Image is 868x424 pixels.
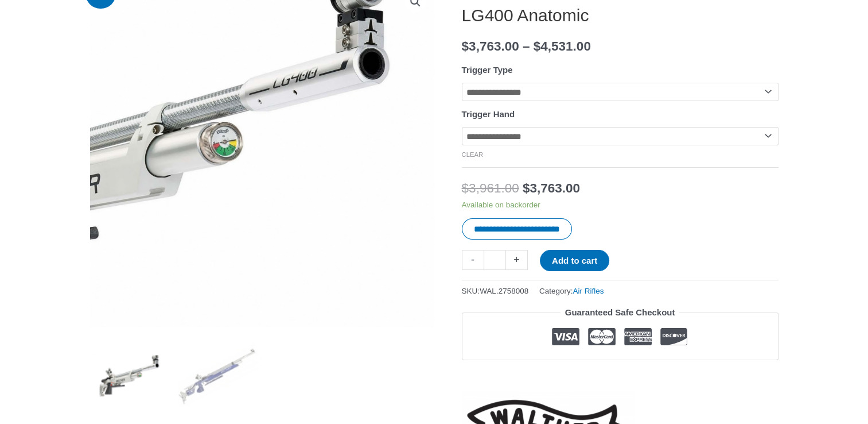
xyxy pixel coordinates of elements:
[534,39,591,53] bdi: 4,531.00
[462,181,469,195] span: $
[534,39,541,53] span: $
[462,200,779,210] p: Available on backorder
[462,181,519,195] bdi: 3,961.00
[462,5,779,26] h1: LG400 Anatomic
[462,109,515,119] label: Trigger Hand
[539,284,604,298] span: Category:
[480,287,528,295] span: WAL.2758008
[178,336,258,416] img: LG400 Anatomic - Image 2
[462,65,513,75] label: Trigger Type
[560,304,680,321] legend: Guaranteed Safe Checkout
[484,250,506,270] input: Product quantity
[523,181,530,195] span: $
[462,39,519,53] bdi: 3,763.00
[90,336,170,416] img: LG400 Anatomic
[523,181,580,195] bdi: 3,763.00
[506,250,528,270] a: +
[462,151,484,158] a: Clear options
[462,250,484,270] a: -
[540,250,609,271] button: Add to cart
[462,369,779,383] iframe: Customer reviews powered by Trustpilot
[573,287,604,295] a: Air Rifles
[462,284,529,298] span: SKU:
[523,39,530,53] span: –
[462,39,469,53] span: $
